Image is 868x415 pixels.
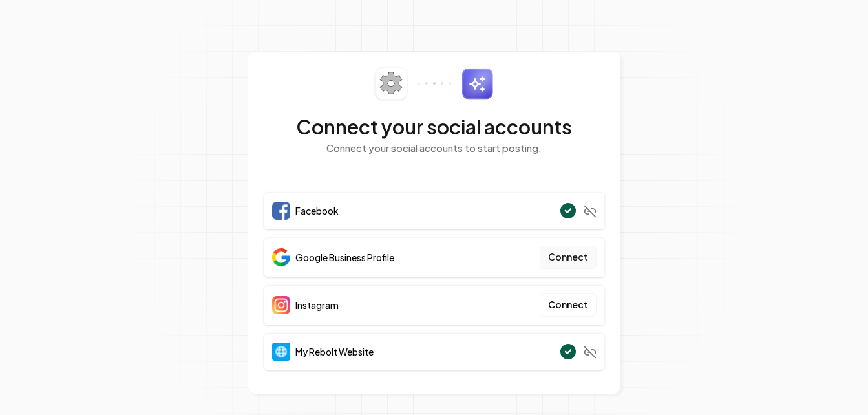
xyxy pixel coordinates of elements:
[272,202,290,220] img: Facebook
[295,299,339,312] span: Instagram
[264,115,605,138] h2: Connect your social accounts
[264,141,605,156] p: Connect your social accounts to start posting.
[540,246,597,269] button: Connect
[272,343,290,361] img: Website
[295,345,374,358] span: My Rebolt Website
[461,68,493,100] img: sparkles.svg
[540,293,597,317] button: Connect
[295,251,394,264] span: Google Business Profile
[272,248,290,266] img: Google
[418,82,451,85] img: connector-dots.svg
[272,296,290,314] img: Instagram
[295,204,339,217] span: Facebook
